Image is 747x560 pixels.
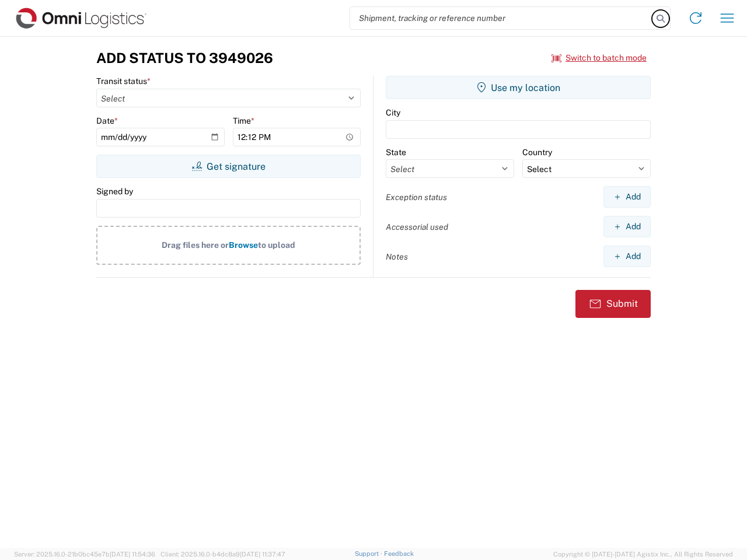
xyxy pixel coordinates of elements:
[110,551,155,558] span: [DATE] 11:54:36
[96,50,273,66] h3: Add Status to 3949026
[96,186,133,197] label: Signed by
[603,186,651,208] button: Add
[386,76,651,99] button: Use my location
[386,222,448,232] label: Accessorial used
[229,240,258,250] span: Browse
[14,551,155,558] span: Server: 2025.16.0-21b0bc45e7b
[355,550,384,557] a: Support
[96,76,151,86] label: Transit status
[96,116,118,126] label: Date
[386,251,408,262] label: Notes
[384,550,414,557] a: Feedback
[162,240,229,250] span: Drag files here or
[386,107,400,118] label: City
[160,551,285,558] span: Client: 2025.16.0-b4dc8a9
[575,290,651,318] button: Submit
[233,116,254,126] label: Time
[258,240,295,250] span: to upload
[240,551,285,558] span: [DATE] 11:37:47
[551,48,647,68] button: Switch to batch mode
[522,147,552,157] label: Country
[96,155,361,178] button: Get signature
[386,192,447,202] label: Exception status
[603,246,651,267] button: Add
[553,549,733,559] span: Copyright © [DATE]-[DATE] Agistix Inc., All Rights Reserved
[603,216,651,237] button: Add
[386,147,406,157] label: State
[350,7,652,29] input: Shipment, tracking or reference number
